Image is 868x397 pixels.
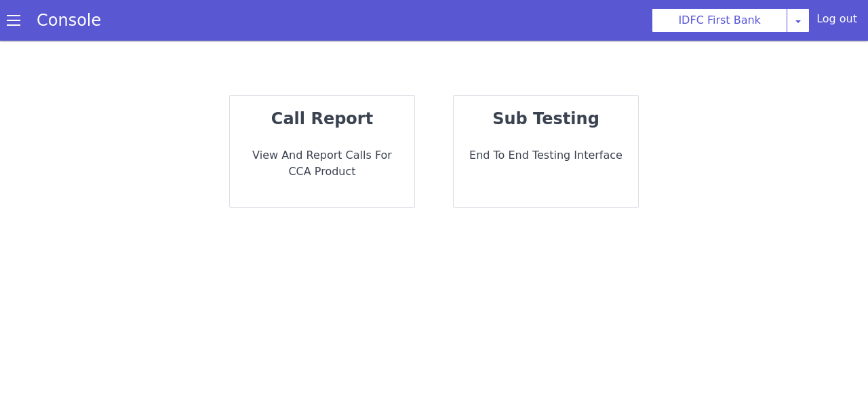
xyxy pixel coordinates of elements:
p: View and report calls for CCA Product [241,147,403,180]
strong: call report [271,109,373,128]
strong: sub testing [492,109,599,128]
div: Log out [816,11,857,33]
p: End to End Testing Interface [465,147,627,164]
button: IDFC First Bank [652,8,787,33]
a: Console [20,11,117,30]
